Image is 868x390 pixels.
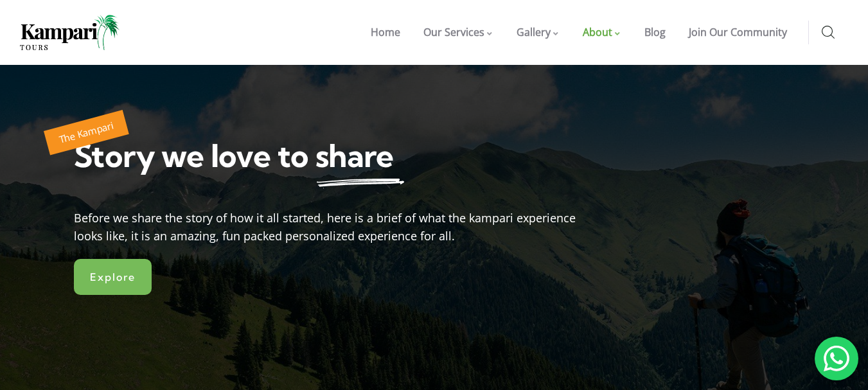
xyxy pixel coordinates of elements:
span: Gallery [517,25,551,39]
span: About [583,25,612,39]
span: The Kampari [58,119,115,146]
span: Story we love to share [74,136,394,175]
img: Home [20,15,120,50]
span: Explore [90,272,136,282]
div: Before we share the story of how it all started, here is a brief of what the kampari experience l... [74,202,588,246]
span: Our Services [423,25,484,39]
div: 'Chat [815,337,858,380]
span: Home [371,25,400,39]
a: Explore [74,259,152,295]
span: Join Our Community [689,25,787,39]
span: Blog [644,25,666,39]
